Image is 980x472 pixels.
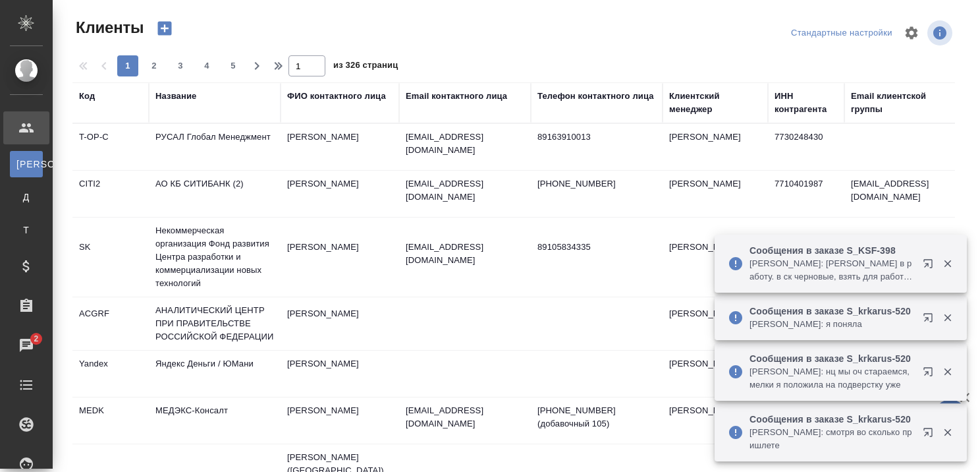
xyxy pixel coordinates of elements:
[10,151,43,177] a: [PERSON_NAME]
[72,351,149,397] td: Yandex
[851,90,956,116] div: Email клиентской группы
[896,17,927,49] span: Настроить таблицу
[775,90,838,116] div: ИНН контрагента
[537,90,654,103] div: Телефон контактного лица
[149,398,281,444] td: МЕДЭКС-Консалт
[915,305,946,336] button: Открыть в новой вкладке
[537,404,656,430] p: [PHONE_NUMBER] (добавочный 105)
[537,131,656,144] p: 89163910013
[144,55,165,76] button: 2
[16,191,36,204] span: Д
[170,55,191,76] button: 3
[223,55,244,76] button: 5
[749,305,914,318] p: Сообщения в заказе S_krkarus-520
[281,234,399,280] td: [PERSON_NAME]
[663,171,768,217] td: [PERSON_NAME]
[663,234,768,280] td: [PERSON_NAME]
[26,332,46,345] span: 2
[16,158,36,171] span: [PERSON_NAME]
[10,184,43,210] a: Д
[281,301,399,347] td: [PERSON_NAME]
[79,90,95,103] div: Код
[281,398,399,444] td: [PERSON_NAME]
[72,171,149,217] td: CITI2
[749,413,914,426] p: Сообщения в заказе S_krkarus-520
[663,351,768,397] td: [PERSON_NAME]
[155,90,196,103] div: Название
[72,124,149,170] td: T-OP-C
[196,59,217,73] span: 4
[934,366,961,378] button: Закрыть
[149,124,281,170] td: РУСАЛ Глобал Менеджмент
[749,244,914,257] p: Сообщения в заказе S_KSF-398
[72,234,149,280] td: SK
[915,419,946,451] button: Открыть в новой вкладке
[406,241,524,267] p: [EMAIL_ADDRESS][DOMAIN_NAME]
[768,171,844,217] td: 7710401987
[788,23,896,44] div: split button
[537,241,656,254] p: 89105834335
[844,171,963,217] td: [EMAIL_ADDRESS][DOMAIN_NAME]
[768,124,844,170] td: 7730248430
[406,404,524,430] p: [EMAIL_ADDRESS][DOMAIN_NAME]
[663,124,768,170] td: [PERSON_NAME]
[281,124,399,170] td: [PERSON_NAME]
[223,59,244,73] span: 5
[72,398,149,444] td: MEDK
[537,177,656,191] p: [PHONE_NUMBER]
[406,177,524,204] p: [EMAIL_ADDRESS][DOMAIN_NAME]
[3,329,49,362] a: 2
[149,17,180,40] button: Создать
[170,59,191,73] span: 3
[663,301,768,347] td: [PERSON_NAME]
[934,427,961,438] button: Закрыть
[749,352,914,365] p: Сообщения в заказе S_krkarus-520
[281,171,399,217] td: [PERSON_NAME]
[72,301,149,347] td: ACGRF
[406,131,524,157] p: [EMAIL_ADDRESS][DOMAIN_NAME]
[149,218,281,297] td: Некоммерческая организация Фонд развития Центра разработки и коммерциализации новых технологий
[149,351,281,397] td: Яндекс Деньги / ЮМани
[663,398,768,444] td: [PERSON_NAME]
[915,251,946,282] button: Открыть в новой вкладке
[927,20,955,45] span: Посмотреть информацию
[144,59,165,73] span: 2
[196,55,217,76] button: 4
[149,171,281,217] td: АО КБ СИТИБАНК (2)
[333,57,398,76] span: из 326 страниц
[281,351,399,397] td: [PERSON_NAME]
[16,223,36,237] span: Т
[749,426,914,452] p: [PERSON_NAME]: смотря во сколько пришлете
[749,257,914,283] p: [PERSON_NAME]: [PERSON_NAME] в работу. в ск черновые, взять для работы у верстки. коммент от Леры...
[749,365,914,392] p: [PERSON_NAME]: нц мы оч стараемся, мелки я положила на подверстку уже
[669,90,761,116] div: Клиентский менеджер
[72,17,144,38] span: Клиенты
[934,258,961,270] button: Закрыть
[149,297,281,350] td: АНАЛИТИЧЕСКИЙ ЦЕНТР ПРИ ПРАВИТЕЛЬСТВЕ РОССИЙСКОЙ ФЕДЕРАЦИИ
[406,90,507,103] div: Email контактного лица
[287,90,386,103] div: ФИО контактного лица
[915,359,946,390] button: Открыть в новой вкладке
[934,312,961,324] button: Закрыть
[10,217,43,243] a: Т
[749,318,914,331] p: [PERSON_NAME]: я поняла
